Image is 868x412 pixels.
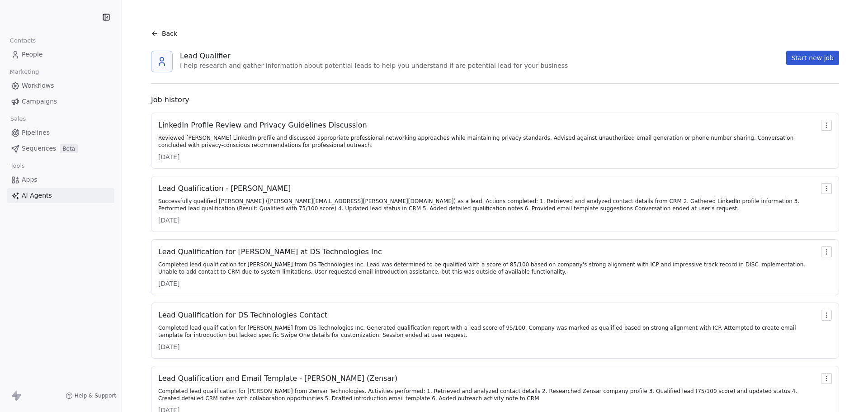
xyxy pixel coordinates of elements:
[158,310,817,321] div: Lead Qualification for DS Technologies Contact
[22,50,43,59] span: People
[6,34,40,47] span: Contacts
[158,261,817,275] div: Completed lead qualification for [PERSON_NAME] from DS Technologies Inc. Lead was determined to b...
[158,120,817,131] div: LinkedIn Profile Review and Privacy Guidelines Discussion
[158,152,817,161] div: [DATE]
[7,125,114,140] a: Pipelines
[6,159,28,173] span: Tools
[7,188,114,203] a: AI Agents
[6,112,30,126] span: Sales
[786,51,839,65] button: Start new job
[7,78,114,93] a: Workflows
[158,324,817,339] div: Completed lead qualification for [PERSON_NAME] from DS Technologies Inc. Generated qualification ...
[180,51,568,62] div: Lead Qualifier
[22,144,56,153] span: Sequences
[158,246,817,257] div: Lead Qualification for [PERSON_NAME] at DS Technologies Inc
[22,191,52,200] span: AI Agents
[22,97,57,106] span: Campaigns
[60,144,78,153] span: Beta
[158,279,817,288] div: [DATE]
[22,81,54,90] span: Workflows
[158,373,817,384] div: Lead Qualification and Email Template - [PERSON_NAME] (Zensar)
[7,172,114,187] a: Apps
[158,198,817,212] div: Successfully qualified [PERSON_NAME] ([PERSON_NAME][EMAIL_ADDRESS][PERSON_NAME][DOMAIN_NAME]) as ...
[7,141,114,156] a: SequencesBeta
[7,94,114,109] a: Campaigns
[66,392,116,399] a: Help & Support
[22,128,50,137] span: Pipelines
[158,134,817,149] div: Reviewed [PERSON_NAME] LinkedIn profile and discussed appropriate professional networking approac...
[158,183,817,194] div: Lead Qualification - [PERSON_NAME]
[6,65,43,79] span: Marketing
[75,392,116,399] span: Help & Support
[158,216,817,225] div: [DATE]
[7,47,114,62] a: People
[22,175,38,185] span: Apps
[162,29,177,38] span: Back
[158,342,817,351] div: [DATE]
[180,62,568,71] div: I help research and gather information about potential leads to help you understand if are potent...
[151,95,839,105] div: Job history
[158,388,817,402] div: Completed lead qualification for [PERSON_NAME] from Zensar Technologies. Activities performed: 1....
